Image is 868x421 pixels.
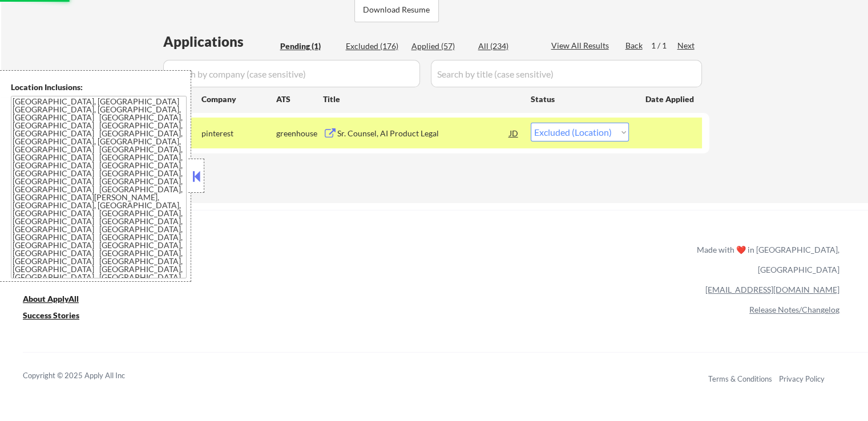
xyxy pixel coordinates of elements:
a: Success Stories [23,309,95,323]
a: Release Notes/Changelog [749,305,839,314]
div: Applications [163,35,276,48]
div: Excluded (176) [346,41,403,52]
div: Location Inclusions: [11,82,187,93]
input: Search by title (case sensitive) [431,60,702,87]
div: Sr. Counsel, AI Product Legal [337,128,510,139]
div: 1 / 1 [651,40,677,51]
div: Date Applied [645,94,696,105]
div: Title [323,94,520,105]
a: About ApplyAll [23,293,95,307]
div: ATS [276,94,323,105]
div: Next [677,40,696,51]
div: Applied (57) [411,41,469,52]
div: View All Results [551,40,612,51]
a: Privacy Policy [779,374,825,383]
a: [EMAIL_ADDRESS][DOMAIN_NAME] [705,285,839,294]
div: greenhouse [276,128,323,139]
div: All (234) [478,41,535,52]
a: Refer & earn free applications 👯‍♀️ [23,256,458,268]
div: Status [531,88,629,109]
div: JD [508,123,520,143]
u: About ApplyAll [23,294,79,303]
a: Terms & Conditions [708,374,772,383]
div: Company [201,94,276,105]
div: Copyright © 2025 Apply All Inc [23,370,154,382]
input: Search by company (case sensitive) [163,60,420,87]
div: Made with ❤️ in [GEOGRAPHIC_DATA], [GEOGRAPHIC_DATA] [692,240,839,280]
u: Success Stories [23,310,79,320]
div: Back [625,40,644,51]
div: pinterest [201,128,276,139]
div: Pending (1) [280,41,337,52]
